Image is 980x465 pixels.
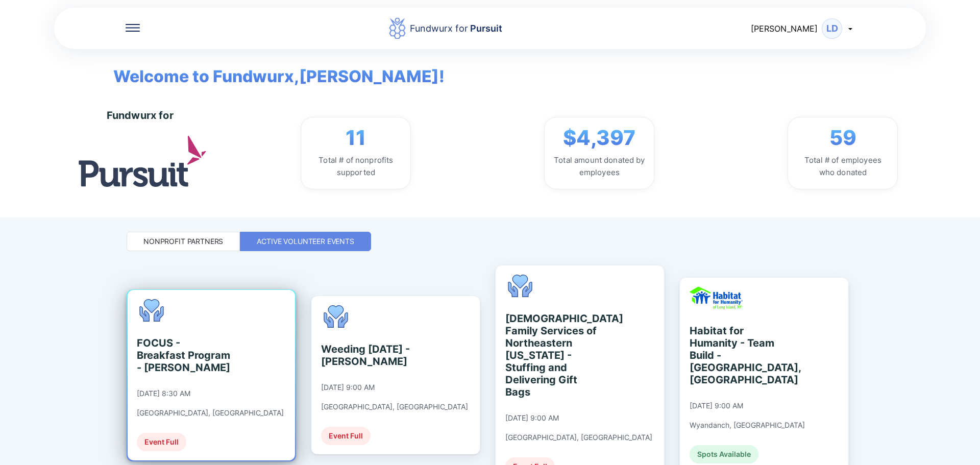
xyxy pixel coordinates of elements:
[751,23,818,34] span: [PERSON_NAME]
[796,154,889,179] div: Total # of employees who donated
[829,126,856,150] span: 59
[257,236,354,247] div: Active Volunteer Events
[137,408,284,418] div: [GEOGRAPHIC_DATA], [GEOGRAPHIC_DATA]
[321,383,375,392] div: [DATE] 9:00 AM
[822,18,842,39] div: LD
[137,389,190,398] div: [DATE] 8:30 AM
[321,343,414,368] div: Weeding [DATE] - [PERSON_NAME]
[505,413,559,423] div: [DATE] 9:00 AM
[79,136,206,186] img: logo.jpg
[346,126,366,150] span: 11
[505,433,652,442] div: [GEOGRAPHIC_DATA], [GEOGRAPHIC_DATA]
[98,49,445,89] span: Welcome to Fundwurx, [PERSON_NAME] !
[553,154,646,179] div: Total amount donated by employees
[321,427,371,445] div: Event Full
[137,433,186,451] div: Event Full
[468,23,502,34] span: Pursuit
[137,337,230,374] div: FOCUS - Breakfast Program - [PERSON_NAME]
[690,401,743,410] div: [DATE] 9:00 AM
[505,312,599,398] div: [DEMOGRAPHIC_DATA] Family Services of Northeastern [US_STATE] - Stuffing and Delivering Gift Bags
[143,236,223,247] div: Nonprofit Partners
[410,21,502,36] div: Fundwurx for
[563,126,635,150] span: $4,397
[321,402,468,411] div: [GEOGRAPHIC_DATA], [GEOGRAPHIC_DATA]
[107,109,174,121] div: Fundwurx for
[690,421,805,430] div: Wyandanch, [GEOGRAPHIC_DATA]
[690,325,783,386] div: Habitat for Humanity - Team Build - [GEOGRAPHIC_DATA], [GEOGRAPHIC_DATA]
[690,445,758,463] div: Spots Available
[309,154,402,179] div: Total # of nonprofits supported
